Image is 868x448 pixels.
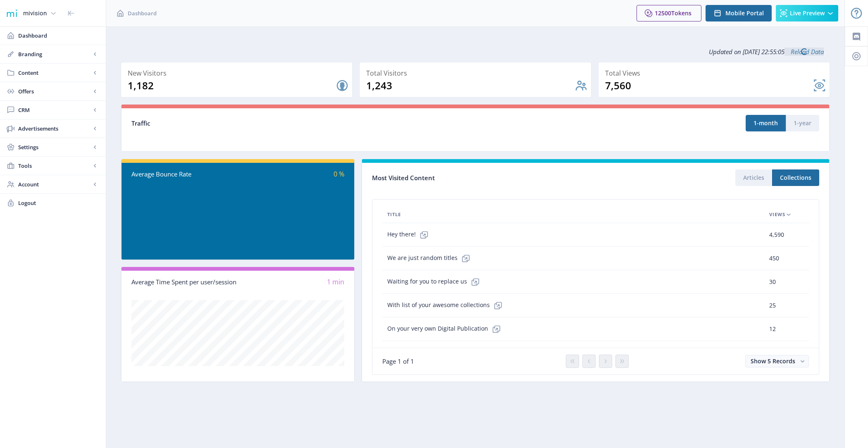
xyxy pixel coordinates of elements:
[382,357,414,365] span: Page 1 of 1
[366,67,587,79] div: Total Visitors
[128,9,157,17] span: Dashboard
[131,277,238,287] div: Average Time Spent per user/session
[18,162,91,170] span: Tools
[785,48,824,56] a: Reload Data
[769,277,776,287] span: 30
[5,7,18,20] img: 1f20cf2a-1a19-485c-ac21-848c7d04f45b.png
[605,79,813,92] div: 7,560
[18,180,91,188] span: Account
[387,226,432,243] span: Hey there!
[790,10,825,17] span: Live Preview
[786,115,819,131] button: 1-year
[334,169,344,179] span: 0 %
[769,210,785,219] span: Views
[706,5,772,21] button: Mobile Portal
[128,79,336,92] div: 1,182
[18,87,91,95] span: Offers
[772,169,819,186] button: Collections
[372,172,596,184] div: Most Visited Content
[725,10,764,17] span: Mobile Portal
[776,5,838,21] button: Live Preview
[18,69,91,77] span: Content
[18,31,99,40] span: Dashboard
[23,4,47,22] div: mivision
[637,5,701,21] button: 12500Tokens
[387,321,505,337] span: On your very own Digital Publication
[746,115,786,131] button: 1-month
[387,274,484,290] span: Waiting for you to replace us
[121,41,830,62] div: Updated on [DATE] 22:55:05
[769,253,779,263] span: 450
[18,124,91,133] span: Advertisements
[131,119,475,128] div: Traffic
[751,357,795,365] span: Show 5 Records
[18,50,91,58] span: Branding
[366,79,574,92] div: 1,243
[671,9,692,17] span: Tokens
[735,169,772,186] button: Articles
[18,143,91,151] span: Settings
[238,277,345,287] div: 1 min
[387,210,401,219] span: Title
[18,199,99,207] span: Logout
[769,324,776,334] span: 12
[745,355,809,367] button: Show 5 Records
[387,250,474,267] span: We are just random titles
[128,67,349,79] div: New Visitors
[769,230,784,240] span: 4,590
[131,169,238,179] div: Average Bounce Rate
[769,300,776,310] span: 25
[18,106,91,114] span: CRM
[387,297,506,314] span: With list of your awesome collections
[605,67,826,79] div: Total Views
